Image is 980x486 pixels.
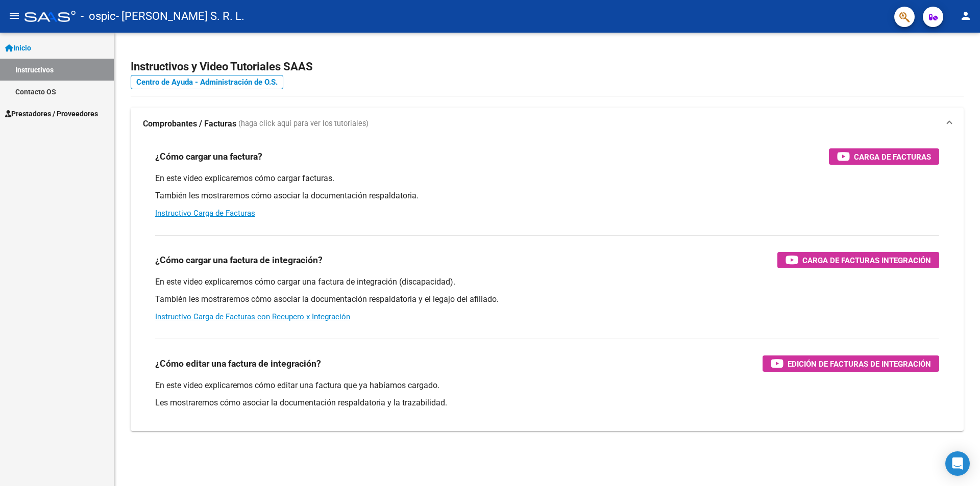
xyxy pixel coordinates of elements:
span: Carga de Facturas Integración [802,254,931,267]
span: Edición de Facturas de integración [788,357,931,370]
mat-icon: person [960,10,972,22]
h3: ¿Cómo editar una factura de integración? [155,356,321,371]
h3: ¿Cómo cargar una factura de integración? [155,253,323,267]
p: En este video explicaremos cómo editar una factura que ya habíamos cargado. [155,380,939,391]
mat-expansion-panel-header: Comprobantes / Facturas (haga click aquí para ver los tutoriales) [131,108,964,140]
span: - [PERSON_NAME] S. R. L. [116,5,244,28]
h3: ¿Cómo cargar una factura? [155,149,262,164]
button: Edición de Facturas de integración [763,355,939,372]
a: Instructivo Carga de Facturas [155,209,255,218]
div: Comprobantes / Facturas (haga click aquí para ver los tutoriales) [131,140,964,431]
strong: Comprobantes / Facturas [143,118,236,130]
a: Centro de Ayuda - Administración de O.S. [131,75,283,89]
button: Carga de Facturas [829,148,939,165]
p: En este video explicaremos cómo cargar una factura de integración (discapacidad). [155,276,939,288]
span: Carga de Facturas [854,150,931,163]
span: - ospic [81,5,116,28]
mat-icon: menu [8,10,20,22]
p: Les mostraremos cómo asociar la documentación respaldatoria y la trazabilidad. [155,397,939,408]
span: Inicio [5,42,31,54]
a: Instructivo Carga de Facturas con Recupero x Integración [155,312,350,321]
span: Prestadores / Proveedores [5,108,98,119]
p: También les mostraremos cómo asociar la documentación respaldatoria. [155,190,939,201]
button: Carga de Facturas Integración [777,252,939,268]
h2: Instructivos y Video Tutoriales SAAS [131,57,964,76]
p: En este video explicaremos cómo cargar facturas. [155,173,939,184]
div: Open Intercom Messenger [945,451,970,476]
p: También les mostraremos cómo asociar la documentación respaldatoria y el legajo del afiliado. [155,294,939,305]
span: (haga click aquí para ver los tutoriales) [238,118,369,130]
